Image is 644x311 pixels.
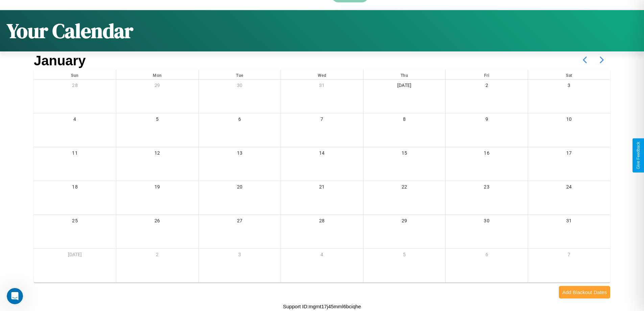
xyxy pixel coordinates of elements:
div: 28 [281,215,363,229]
div: 31 [281,80,363,93]
div: 28 [34,80,116,93]
div: 17 [528,147,610,161]
div: 14 [281,147,363,161]
div: 5 [116,113,198,127]
div: Mon [116,70,198,79]
div: 3 [528,80,610,93]
div: Sat [528,70,610,79]
div: 4 [34,113,116,127]
div: 4 [281,249,363,263]
div: 22 [363,181,446,195]
div: Fri [446,70,528,79]
div: 10 [528,113,610,127]
div: 15 [363,147,446,161]
div: 6 [446,249,528,263]
div: 20 [199,181,281,195]
div: 2 [116,249,198,263]
div: Give Feedback [636,142,641,169]
div: 2 [446,80,528,93]
div: 19 [116,181,198,195]
button: Add Blackout Dates [559,286,610,298]
div: 27 [199,215,281,229]
div: 30 [199,80,281,93]
div: Sun [34,70,116,79]
div: Tue [199,70,281,79]
div: 31 [528,215,610,229]
div: 7 [281,113,363,127]
div: 16 [446,147,528,161]
div: [DATE] [34,249,116,263]
div: 30 [446,215,528,229]
div: 6 [199,113,281,127]
div: 8 [363,113,446,127]
div: Thu [363,70,446,79]
div: 11 [34,147,116,161]
div: 12 [116,147,198,161]
div: 3 [199,249,281,263]
h1: Your Calendar [7,17,133,45]
div: 29 [116,80,198,93]
h2: January [34,53,86,68]
div: [DATE] [363,80,446,93]
div: 29 [363,215,446,229]
div: 26 [116,215,198,229]
div: 18 [34,181,116,195]
div: 7 [528,249,610,263]
div: 23 [446,181,528,195]
div: 24 [528,181,610,195]
div: 13 [199,147,281,161]
div: 25 [34,215,116,229]
div: 5 [363,249,446,263]
div: 21 [281,181,363,195]
iframe: Intercom live chat [7,288,23,304]
div: Wed [281,70,363,79]
p: Support ID: mgmt17j45mml6bciqhe [283,302,361,311]
div: 9 [446,113,528,127]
